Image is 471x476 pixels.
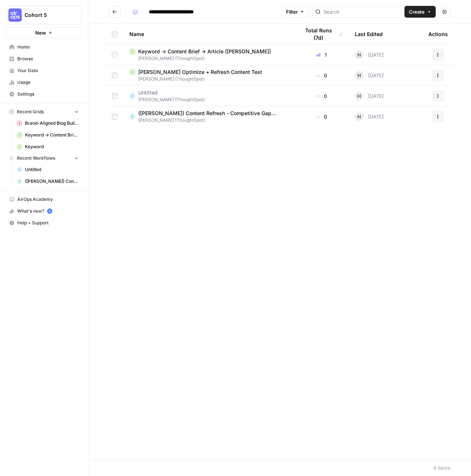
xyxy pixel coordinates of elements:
[35,29,46,36] span: New
[6,27,82,38] button: New
[6,65,82,77] a: Your Data
[138,117,288,124] span: [PERSON_NAME] (ThoughtSpot)
[355,50,384,59] div: [DATE]
[47,209,52,214] a: 5
[6,41,82,53] a: Home
[6,206,82,217] div: What's new?
[6,106,82,117] button: Recent Grids
[6,205,82,217] button: What's new? 5
[286,8,298,15] span: Filter
[428,24,448,44] div: Actions
[281,6,309,18] button: Filter
[357,72,361,79] span: H
[129,68,288,82] a: [PERSON_NAME] Optimize + Refresh Content Test[PERSON_NAME] (ThoughtSpot)
[355,92,384,100] div: [DATE]
[129,48,288,62] a: Keyword -> Content Brief -> Article ([PERSON_NAME])[PERSON_NAME] (ThoughtSpot)
[25,143,79,150] span: Keyword
[6,193,82,205] a: AirOps Academy
[6,53,82,65] a: Browse
[138,68,262,76] span: [PERSON_NAME] Optimize + Refresh Content Test
[129,89,288,103] a: Untitled[PERSON_NAME] (ThoughtSpot)
[138,48,271,55] span: Keyword -> Content Brief -> Article ([PERSON_NAME])
[6,217,82,229] button: Help + Support
[17,155,55,161] span: Recent Workflows
[109,6,121,18] button: Go back
[300,72,343,79] div: 0
[17,196,79,203] span: AirOps Academy
[300,92,343,100] div: 0
[300,24,343,44] div: Total Runs (7d)
[355,71,384,80] div: [DATE]
[357,113,361,120] span: H
[25,120,79,127] span: Brand-Aligned Blog Builder ([PERSON_NAME])
[409,8,425,15] span: Create
[324,8,398,15] input: Search
[129,24,288,44] div: Name
[357,92,361,100] span: H
[129,55,288,62] span: [PERSON_NAME] (ThoughtSpot)
[300,51,343,58] div: 1
[8,8,22,22] img: Cohort 5 Logo
[404,6,436,18] button: Create
[6,6,82,24] button: Workspace: Cohort 5
[25,11,69,19] span: Cohort 5
[14,117,82,129] a: Brand-Aligned Blog Builder ([PERSON_NAME])
[17,91,79,97] span: Settings
[25,132,79,138] span: Keyword -> Content Brief -> Article ([PERSON_NAME])
[49,209,50,213] text: 5
[129,110,288,124] a: ([PERSON_NAME]) Content Refresh - Competitive Gap Analysis[PERSON_NAME] (ThoughtSpot)
[300,113,343,120] div: 0
[17,67,79,74] span: Your Data
[14,141,82,153] a: Keyword
[6,77,82,88] a: Usage
[17,220,79,226] span: Help + Support
[357,51,361,58] span: H
[25,166,79,173] span: Untitled
[17,56,79,62] span: Browse
[17,109,44,115] span: Recent Grids
[129,76,288,82] span: [PERSON_NAME] (ThoughtSpot)
[138,110,282,117] span: ([PERSON_NAME]) Content Refresh - Competitive Gap Analysis
[355,112,384,121] div: [DATE]
[17,44,79,50] span: Home
[14,175,82,187] a: ([PERSON_NAME]) Content Refresh - Competitive Gap Analysis
[433,464,450,472] div: 4 Items
[17,79,79,86] span: Usage
[25,178,79,185] span: ([PERSON_NAME]) Content Refresh - Competitive Gap Analysis
[14,129,82,141] a: Keyword -> Content Brief -> Article ([PERSON_NAME])
[138,89,199,96] span: Untitled
[138,96,205,103] span: [PERSON_NAME] (ThoughtSpot)
[6,153,82,164] button: Recent Workflows
[14,164,82,175] a: Untitled
[6,88,82,100] a: Settings
[355,24,383,44] div: Last Edited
